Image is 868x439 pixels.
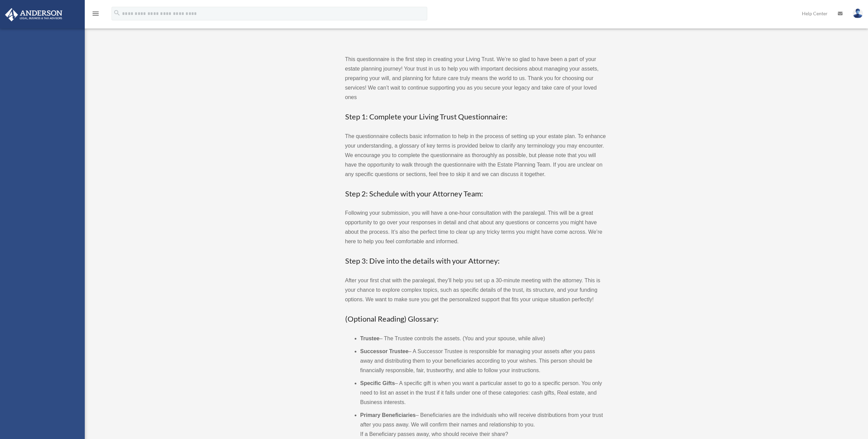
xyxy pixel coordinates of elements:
[360,412,416,418] b: Primary Beneficiaries
[345,208,606,246] p: Following your submission, you will have a one-hour consultation with the paralegal. This will be...
[345,132,606,179] p: The questionnaire collects basic information to help in the process of setting up your estate pla...
[360,348,408,354] b: Successor Trustee
[360,380,395,386] b: Specific Gifts
[92,12,100,18] a: menu
[345,189,606,199] h3: Step 2: Schedule with your Attorney Team:
[113,9,121,17] i: search
[345,314,606,324] h3: (Optional Reading) Glossary:
[345,256,606,266] h3: Step 3: Dive into the details with your Attorney:
[853,8,863,18] img: User Pic
[360,334,606,343] li: – The Trustee controls the assets. (You and your spouse, while alive)
[360,336,379,341] b: Trustee
[3,8,64,21] img: Anderson Advisors Platinum Portal
[360,347,606,375] li: – A Successor Trustee is responsible for managing your assets after you pass away and distributin...
[345,276,606,304] p: After your first chat with the paralegal, they’ll help you set up a 30-minute meeting with the at...
[345,112,606,122] h3: Step 1: Complete your Living Trust Questionnaire:
[92,9,100,18] i: menu
[345,55,606,102] p: This questionnaire is the first step in creating your Living Trust. We’re so glad to have been a ...
[360,379,606,407] li: – A specific gift is when you want a particular asset to go to a specific person. You only need t...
